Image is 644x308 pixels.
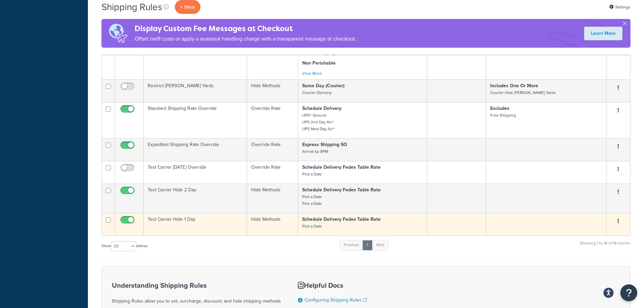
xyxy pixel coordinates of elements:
[298,282,409,289] h3: Helpful Docs
[302,186,381,193] strong: Schedule Delivery Fedex Table Rate
[144,79,247,102] td: Restrict [PERSON_NAME] Yards
[144,102,247,138] td: Standard Shipping Rate Override
[305,297,367,304] a: Configuring Shipping Rules
[101,241,147,251] label: Show entries
[144,184,247,213] td: Test Carrier Hide 2 Day
[302,171,322,177] small: Pick a Date
[101,19,135,48] img: duties-banner-06bc72dcb5fe05cb3f9472aba00be2ae8eb53ab6f0d8bb03d382ba314ac3c341.png
[302,90,332,96] small: Courier Delivery
[490,82,538,89] strong: Includes One Or More
[144,161,247,184] td: Test Carrier [DATE] Override
[620,284,637,301] button: Open Resource Center
[302,105,341,112] strong: Schedule Delivery
[302,194,322,207] small: Pick a Date Pick a Date
[302,112,335,132] small: UPS® Ground UPS 2nd Day Air® UPS Next Day Air®
[247,184,298,213] td: Hide Methods
[302,223,322,229] small: Pick a Date
[144,213,247,236] td: Test Carrier Hide 1 Day
[302,141,347,148] strong: Express Shipping SO
[490,90,556,96] small: Courier Hide [PERSON_NAME] Yards
[584,27,622,40] a: Learn More
[247,161,298,184] td: Override Rate
[339,240,363,250] a: Previous
[302,216,381,223] strong: Schedule Delivery Fedex Table Rate
[362,240,373,250] a: 1
[247,79,298,102] td: Hide Methods
[135,34,356,44] p: Offset tariff costs or apply a seasonal handling charge with a transparent message at checkout.
[490,112,516,118] small: Free Shipping
[247,102,298,138] td: Override Rate
[302,70,322,76] a: View More
[302,148,328,155] small: Arrival by 8PM
[112,282,281,289] h3: Understanding Shipping Rules
[135,23,356,34] h4: Display Custom Fee Messages at Checkout
[302,60,336,67] strong: Non Perishable
[247,138,298,161] td: Override Rate
[609,2,630,12] a: Settings
[490,105,509,112] strong: Excludes
[101,0,162,14] h1: Shipping Rules
[302,82,344,89] strong: Same Day (Courier)
[372,240,388,250] a: Next
[580,239,630,254] div: Showing 1 to 18 of 18 entries
[111,241,136,251] select: Showentries
[302,164,381,171] strong: Schedule Delivery Fedex Table Rate
[144,138,247,161] td: Expedited Shipping Rate Override
[247,213,298,236] td: Hide Methods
